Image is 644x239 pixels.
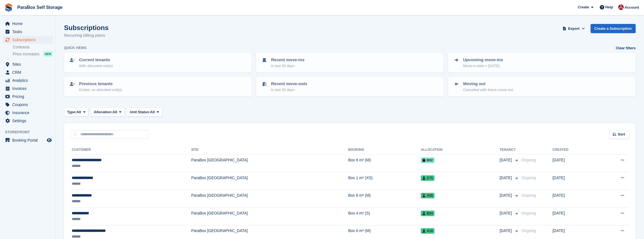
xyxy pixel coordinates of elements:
a: menu [3,117,53,125]
p: Previous tenants [79,81,122,87]
p: In last 30 days [271,87,307,93]
a: menu [3,101,53,109]
button: Type: All [64,107,89,117]
img: Yan Grandjean [618,4,624,10]
p: In last 30 days [271,63,304,69]
p: Recent move-ins [271,57,304,63]
span: Price increases [13,51,40,57]
p: Current tenants [79,57,113,63]
span: Settings [12,117,46,125]
p: Ended, no allocated unit(s) [79,87,122,93]
span: [DATE] [500,193,513,198]
a: Previous tenants Ended, no allocated unit(s) [65,77,251,96]
button: Allocation: All [91,107,125,117]
td: ParaBox [GEOGRAPHIC_DATA] [191,172,348,190]
td: Box 6 m² (M) [348,190,421,208]
span: All [77,109,81,115]
a: Create a Subscription [591,24,636,33]
td: ParaBox [GEOGRAPHIC_DATA] [191,190,348,208]
a: Preview store [46,137,53,144]
a: menu [3,20,53,28]
td: [DATE] [552,154,597,172]
span: Unit Status: [130,109,150,115]
th: Tenancy [500,146,519,154]
td: [DATE] [552,207,597,225]
span: Type: [67,109,77,115]
th: Site [191,146,348,154]
span: Sort [618,132,625,137]
td: Box 4 m² (S) [348,207,421,225]
p: With allocated unit(s) [79,63,113,69]
td: ParaBox [GEOGRAPHIC_DATA] [191,207,348,225]
span: Sites [12,60,46,68]
span: Export [568,26,579,31]
th: Allocation [421,146,500,154]
span: Ongoing [521,228,536,233]
span: Invoices [12,85,46,92]
span: A10 [421,228,434,234]
span: Storefront [5,129,55,135]
span: Ongoing [521,211,536,215]
a: ParaBox Self Storage [15,3,65,12]
a: Recent move-ins In last 30 days [257,53,443,72]
p: Cancelled with future move-out [463,87,513,93]
a: menu [3,85,53,92]
span: Subscriptions [12,36,46,44]
a: Moving out Cancelled with future move-out [449,77,635,96]
p: Move-in date > [DATE] [463,63,503,69]
a: menu [3,93,53,100]
span: Account [625,5,639,10]
a: Price increases NEW [13,51,53,57]
button: Unit Status: All [127,107,162,117]
span: Ongoing [521,158,536,162]
a: menu [3,36,53,44]
td: [DATE] [552,172,597,190]
span: Booking Portal [12,136,46,144]
td: Box 1 m² (XS) [348,172,421,190]
span: [DATE] [500,175,513,181]
span: Home [12,20,46,28]
span: B24 [421,211,434,216]
p: Recurring billing plans [64,32,109,39]
a: Current tenants With allocated unit(s) [65,53,251,72]
img: stora-icon-8386f47178a22dfd0bd8f6a31ec36ba5ce8667c1dd55bd0f319d3a0aa187defe.svg [4,3,13,12]
a: Upcoming move-ins Move-in date > [DATE] [449,53,635,72]
p: Upcoming move-ins [463,57,503,63]
span: [DATE] [500,228,513,234]
th: Customer [71,146,191,154]
a: menu [3,68,53,76]
a: menu [3,109,53,117]
span: All [150,109,155,115]
span: B02 [421,157,434,163]
span: Tasks [12,28,46,36]
td: [DATE] [552,190,597,208]
span: A05 [421,193,434,198]
div: NEW [43,51,53,57]
span: [DATE] [500,157,513,163]
td: Box 6 m² (M) [348,154,421,172]
a: menu [3,60,53,68]
p: Moving out [463,81,513,87]
td: ParaBox [GEOGRAPHIC_DATA] [191,154,348,172]
span: Help [605,4,613,10]
span: [DATE] [500,210,513,216]
span: Pricing [12,93,46,100]
h1: Subscriptions [64,24,109,31]
a: menu [3,28,53,36]
a: Contracts [13,45,53,50]
span: C71 [421,175,434,181]
span: CRM [12,68,46,76]
span: Coupons [12,101,46,109]
span: Ongoing [521,193,536,198]
a: Recent move-outs In last 30 days [257,77,443,96]
p: Recent move-outs [271,81,307,87]
h6: Quick views [64,45,87,50]
span: Analytics [12,77,46,84]
th: Booking [348,146,421,154]
span: Insurance [12,109,46,117]
button: Export [562,24,586,33]
a: menu [3,136,53,144]
a: menu [3,77,53,84]
a: Clear filters [616,45,636,51]
th: Created [552,146,597,154]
